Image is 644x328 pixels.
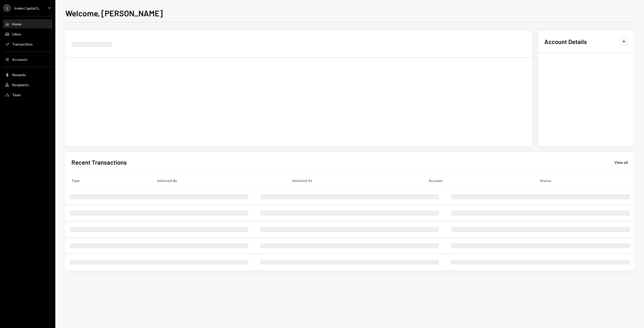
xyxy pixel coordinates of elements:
[286,172,423,189] th: Initiated At
[3,19,52,28] a: Home
[14,6,41,10] div: Inviex Capital S...
[423,172,534,189] th: Account
[12,83,29,87] div: Recipients
[3,90,52,99] a: Team
[12,42,33,46] div: Transactions
[614,160,628,165] div: View all
[12,32,21,36] div: Inbox
[12,73,26,77] div: Rewards
[614,159,628,165] a: View all
[3,80,52,89] a: Recipients
[12,22,21,26] div: Home
[534,172,634,189] th: Status
[151,172,286,189] th: Initiated By
[65,8,163,18] h1: Welcome, [PERSON_NAME]
[3,39,52,49] a: Transactions
[12,93,21,97] div: Team
[544,37,587,46] h2: Account Details
[65,172,151,189] th: Type
[3,4,11,12] div: I
[12,57,27,62] div: Accounts
[3,29,52,38] a: Inbox
[71,158,127,166] h2: Recent Transactions
[3,70,52,79] a: Rewards
[3,55,52,64] a: Accounts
